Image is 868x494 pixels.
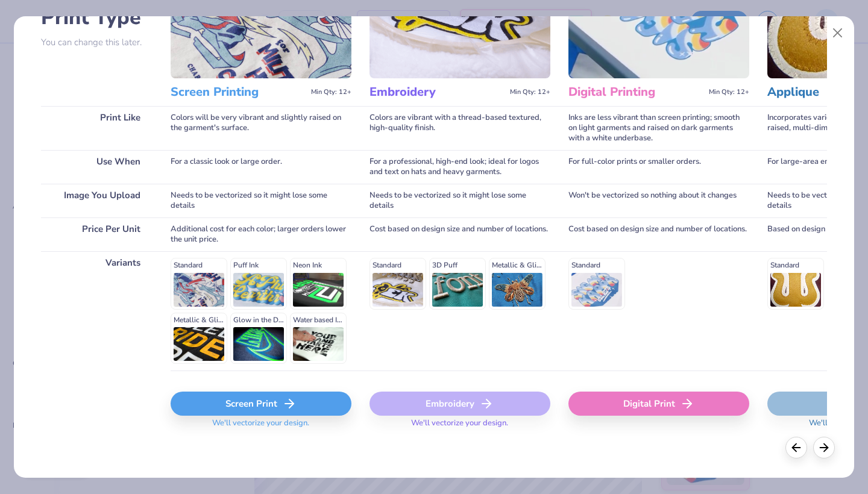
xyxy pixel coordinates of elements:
[370,150,550,184] div: For a professional, high-end look; ideal for logos and text on hats and heavy garments.
[568,106,749,150] div: Inks are less vibrant than screen printing; smooth on light garments and raised on dark garments ...
[207,418,314,436] span: We'll vectorize your design.
[370,84,505,100] h3: Embroidery
[171,150,351,184] div: For a classic look or large order.
[568,217,749,251] div: Cost based on design size and number of locations.
[568,184,749,217] div: Won't be vectorized so nothing about it changes
[311,88,351,96] span: Min Qty: 12+
[568,392,749,416] div: Digital Print
[709,88,749,96] span: Min Qty: 12+
[826,22,849,45] button: Close
[41,251,153,370] div: Variants
[41,150,153,184] div: Use When
[41,217,153,251] div: Price Per Unit
[171,84,306,100] h3: Screen Printing
[370,392,550,416] div: Embroidery
[41,184,153,217] div: Image You Upload
[568,84,704,100] h3: Digital Printing
[406,418,513,436] span: We'll vectorize your design.
[171,184,351,217] div: Needs to be vectorized so it might lose some details
[171,392,351,416] div: Screen Print
[370,184,550,217] div: Needs to be vectorized so it might lose some details
[370,106,550,150] div: Colors are vibrant with a thread-based textured, high-quality finish.
[370,217,550,251] div: Cost based on design size and number of locations.
[41,37,153,48] p: You can change this later.
[41,106,153,150] div: Print Like
[510,88,550,96] span: Min Qty: 12+
[171,106,351,150] div: Colors will be very vibrant and slightly raised on the garment's surface.
[171,217,351,251] div: Additional cost for each color; larger orders lower the unit price.
[568,150,749,184] div: For full-color prints or smaller orders.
